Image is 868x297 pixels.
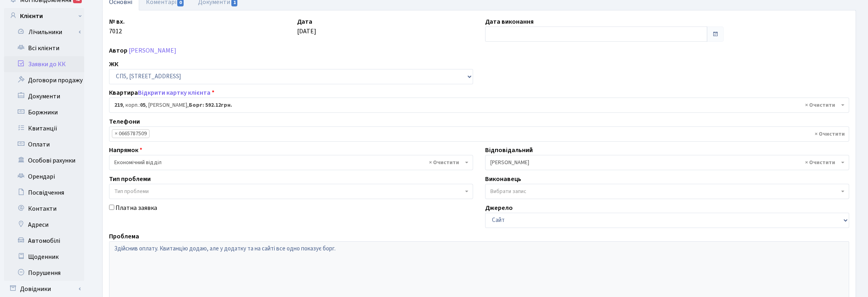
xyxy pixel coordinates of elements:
[109,59,118,69] label: ЖК
[109,155,473,170] span: Економічний відділ
[112,129,150,138] li: 0665787509
[4,120,84,136] a: Квитанції
[4,136,84,153] a: Оплати
[4,56,84,72] a: Заявки до КК
[490,159,839,167] span: Корчун І.С.
[429,159,459,167] span: Видалити всі елементи
[109,88,214,98] label: Квартира
[490,187,526,195] span: Вибрати запис
[140,101,146,109] b: 05
[109,145,142,155] label: Напрямок
[109,117,140,126] label: Телефони
[189,101,232,109] b: Борг: 592.12грн.
[4,104,84,120] a: Боржники
[4,88,84,104] a: Документи
[109,174,151,184] label: Тип проблеми
[114,101,123,109] b: 219
[4,185,84,201] a: Посвідчення
[4,169,84,185] a: Орендарі
[4,281,84,297] a: Довідники
[485,203,513,213] label: Джерело
[4,217,84,233] a: Адреси
[114,187,149,195] span: Тип проблеми
[805,101,835,109] span: Видалити всі елементи
[115,130,117,138] span: ×
[815,130,845,138] span: Видалити всі елементи
[4,8,84,24] a: Клієнти
[805,159,835,167] span: Видалити всі елементи
[297,17,312,26] label: Дата
[109,98,849,113] span: <b>219</b>, корп.: <b>05</b>, Дідок Микола Вадимович, <b>Борг: 592.12грн.</b>
[109,17,125,26] label: № вх.
[138,88,210,97] a: Відкрити картку клієнта
[4,265,84,281] a: Порушення
[291,17,479,42] div: [DATE]
[114,159,463,167] span: Економічний відділ
[485,174,521,184] label: Виконавець
[9,24,84,40] a: Лічильники
[485,155,849,170] span: Корчун І.С.
[4,153,84,169] a: Особові рахунки
[4,233,84,249] a: Автомобілі
[485,145,533,155] label: Відповідальний
[4,201,84,217] a: Контакти
[4,40,84,56] a: Всі клієнти
[115,203,157,213] label: Платна заявка
[114,101,839,109] span: <b>219</b>, корп.: <b>05</b>, Дідок Микола Вадимович, <b>Борг: 592.12грн.</b>
[4,72,84,88] a: Договори продажу
[485,17,534,26] label: Дата виконання
[129,46,176,55] a: [PERSON_NAME]
[109,232,139,241] label: Проблема
[109,46,127,55] label: Автор
[4,249,84,265] a: Щоденник
[103,17,291,42] div: 7012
